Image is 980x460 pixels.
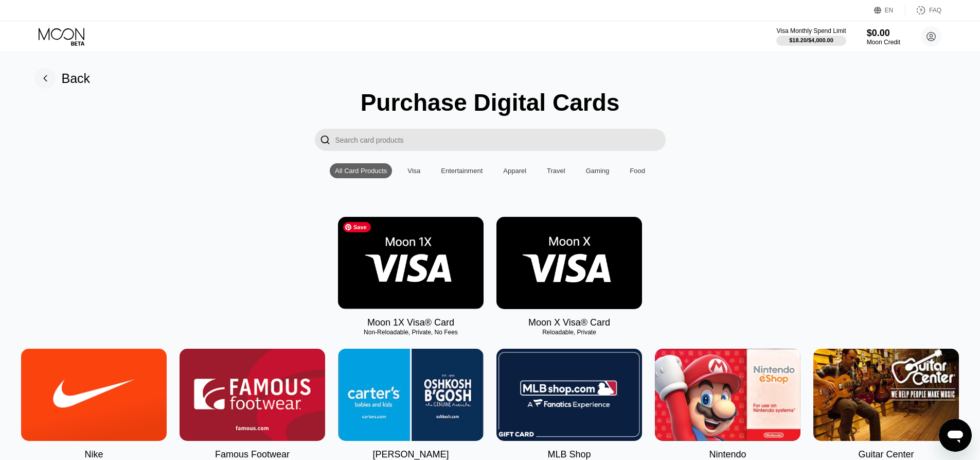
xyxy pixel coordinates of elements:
[885,7,894,14] div: EN
[581,163,615,178] div: Gaming
[436,163,488,178] div: Entertainment
[315,129,335,151] div: 
[62,71,91,86] div: Back
[776,27,846,35] div: Visa Monthly Spend Limit
[874,5,905,15] div: EN
[441,167,483,175] div: Entertainment
[367,317,454,328] div: Moon 1X Visa® Card
[338,329,484,336] div: Non-Reloadable, Private, No Fees
[905,5,941,15] div: FAQ
[867,39,900,46] div: Moon Credit
[215,449,290,460] div: Famous Footwear
[867,28,900,39] div: $0.00
[939,419,972,452] iframe: Button to launch messaging window
[407,167,420,175] div: Visa
[496,329,642,336] div: Reloadable, Private
[709,449,746,460] div: Nintendo
[528,317,610,328] div: Moon X Visa® Card
[372,449,449,460] div: [PERSON_NAME]
[542,163,571,178] div: Travel
[498,163,531,178] div: Apparel
[929,7,941,14] div: FAQ
[361,89,620,116] div: Purchase Digital Cards
[625,163,650,178] div: Food
[343,222,371,232] span: Save
[35,68,91,89] div: Back
[503,167,526,175] div: Apparel
[776,27,846,46] div: Visa Monthly Spend Limit$18.20/$4,000.00
[335,129,666,151] input: Search card products
[320,134,330,146] div: 
[789,37,833,43] div: $18.20 / $4,000.00
[547,167,565,175] div: Travel
[858,449,914,460] div: Guitar Center
[84,449,103,460] div: Nike
[630,167,645,175] div: Food
[335,167,387,175] div: All Card Products
[547,449,591,460] div: MLB Shop
[330,163,392,178] div: All Card Products
[402,163,425,178] div: Visa
[867,28,900,46] div: $0.00Moon Credit
[586,167,610,175] div: Gaming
